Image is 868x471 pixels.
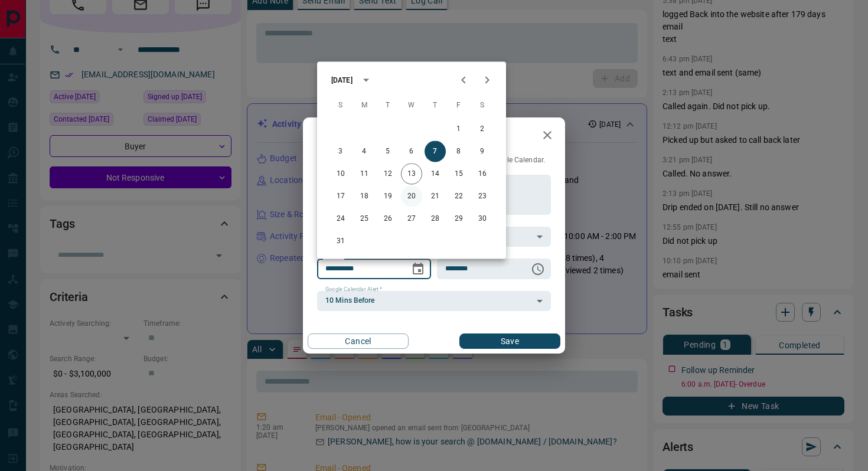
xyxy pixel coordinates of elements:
button: 5 [377,141,399,162]
button: calendar view is open, switch to year view [356,70,376,90]
div: [DATE] [331,75,353,86]
button: Cancel [308,333,409,349]
button: 27 [401,208,422,230]
button: 6 [401,141,422,162]
button: 8 [448,141,469,162]
button: 7 [425,141,446,162]
button: Next month [475,68,499,92]
button: 13 [401,163,422,185]
button: 12 [377,163,399,185]
h2: Edit Task [303,117,380,155]
button: 20 [401,186,422,207]
button: 25 [354,208,375,230]
button: 11 [354,163,375,185]
button: 2 [472,119,493,140]
button: 1 [448,119,469,140]
button: 10 [330,163,351,185]
span: Saturday [472,94,493,117]
button: 30 [472,208,493,230]
span: Friday [448,94,469,117]
button: 18 [354,186,375,207]
span: Tuesday [377,94,399,117]
label: Google Calendar Alert [325,286,382,293]
button: 14 [425,163,446,185]
span: Wednesday [401,94,422,117]
button: 4 [354,141,375,162]
span: Sunday [330,94,351,117]
button: 28 [425,208,446,230]
button: 9 [472,141,493,162]
button: 29 [448,208,469,230]
button: Previous month [452,68,475,92]
button: 17 [330,186,351,207]
button: 3 [330,141,351,162]
button: 15 [448,163,469,185]
button: Save [459,333,560,349]
button: Choose date, selected date is Aug 7, 2025 [406,257,430,281]
button: 19 [377,186,399,207]
button: Choose time, selected time is 6:00 AM [526,257,550,281]
span: Thursday [425,94,446,117]
button: 24 [330,208,351,230]
button: 26 [377,208,399,230]
button: 23 [472,186,493,207]
button: 22 [448,186,469,207]
span: Monday [354,94,375,117]
button: 31 [330,231,351,252]
button: 16 [472,163,493,185]
button: 21 [425,186,446,207]
div: 10 Mins Before [317,291,551,311]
